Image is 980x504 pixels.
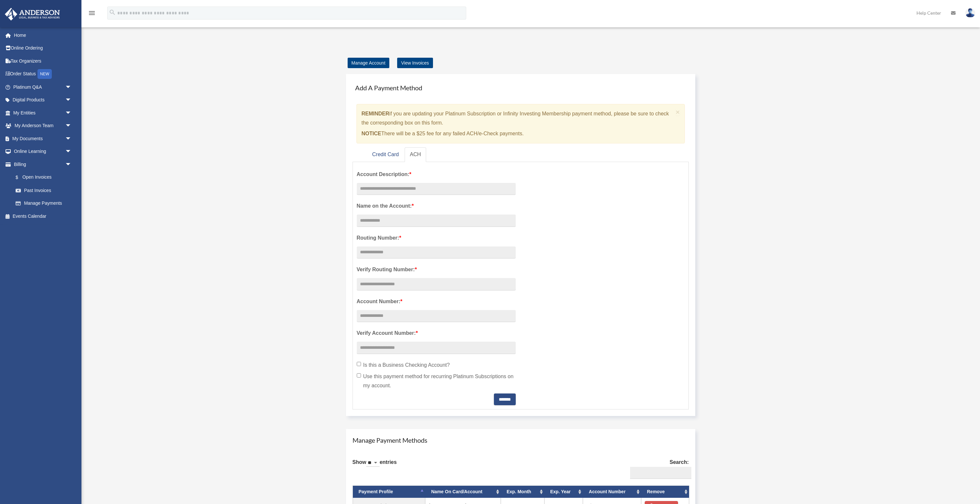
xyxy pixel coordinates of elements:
a: Credit Card [367,147,404,162]
a: Events Calendar [5,210,81,223]
img: User Pic [965,8,975,18]
p: There will be a $25 fee for any failed ACH/e-Check payments. [362,129,673,138]
label: Verify Routing Number: [357,265,516,274]
a: My Entitiesarrow_drop_down [5,106,81,119]
label: Search: [627,458,689,479]
a: Digital Productsarrow_drop_down [5,94,81,107]
select: Showentries [366,459,380,467]
a: Tax Organizers [5,54,81,67]
span: arrow_drop_down [65,132,78,145]
span: arrow_drop_down [65,119,78,133]
strong: REMINDER [362,111,389,116]
h4: Manage Payment Methods [353,436,689,445]
th: Account Number: activate to sort column ascending [583,486,641,498]
a: $Open Invoices [9,171,81,184]
label: Name on the Account: [357,201,516,211]
label: Is this a Business Checking Account? [357,361,516,370]
a: Online Ordering [5,42,81,55]
div: if you are updating your Platinum Subscription or Infinity Investing Membership payment method, p... [356,104,685,143]
label: Account Description: [357,170,516,179]
a: ACH [405,147,426,162]
label: Use this payment method for recurring Platinum Subscriptions on my account. [357,372,516,390]
label: Account Number: [357,297,516,306]
a: Billingarrow_drop_down [5,158,81,171]
span: $ [19,173,22,182]
th: Exp. Year: activate to sort column ascending [544,486,583,498]
label: Verify Account Number: [357,329,516,338]
span: arrow_drop_down [65,145,78,158]
th: Remove: activate to sort column ascending [641,486,689,498]
i: search [109,9,116,16]
span: × [676,108,680,116]
a: View Invoices [397,58,433,68]
a: My Anderson Teamarrow_drop_down [5,119,81,132]
h4: Add A Payment Method [353,81,689,95]
a: Order StatusNEW [5,67,81,81]
a: Platinum Q&Aarrow_drop_down [5,81,81,94]
a: My Documentsarrow_drop_down [5,132,81,145]
label: Show entries [353,458,397,473]
th: Name On Card/Account: activate to sort column ascending [425,486,501,498]
a: menu [88,11,96,17]
div: NEW [37,69,52,79]
a: Online Learningarrow_drop_down [5,145,81,158]
button: Close [676,109,680,115]
input: Is this a Business Checking Account? [357,362,361,366]
span: arrow_drop_down [65,81,78,94]
input: Search: [630,467,691,479]
strong: NOTICE [362,131,381,136]
a: Manage Account [348,58,389,68]
a: Home [5,29,81,42]
th: Exp. Month: activate to sort column ascending [501,486,544,498]
a: Past Invoices [9,184,81,197]
img: Anderson Advisors Platinum Portal [3,8,62,21]
i: menu [88,9,96,17]
span: arrow_drop_down [65,94,78,107]
th: Payment Profile: activate to sort column descending [353,486,425,498]
input: Use this payment method for recurring Platinum Subscriptions on my account. [357,373,361,378]
label: Routing Number: [357,233,516,243]
a: Manage Payments [9,197,78,210]
span: arrow_drop_down [65,158,78,171]
span: arrow_drop_down [65,106,78,120]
